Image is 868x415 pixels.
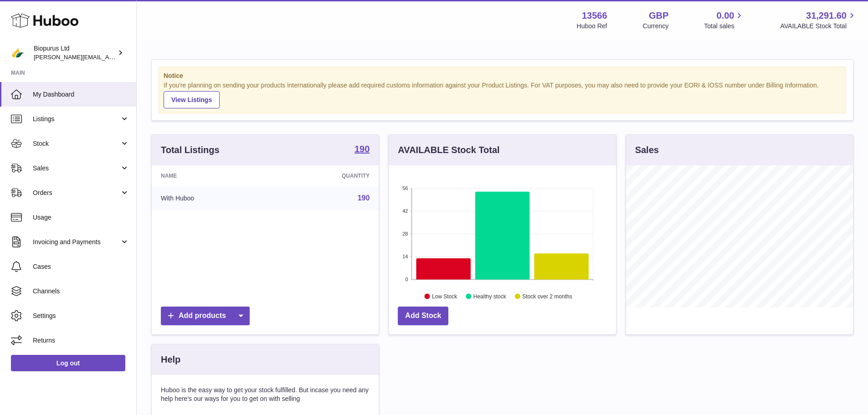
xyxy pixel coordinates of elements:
text: Healthy stock [473,293,507,299]
a: Add products [161,307,250,325]
span: Settings [33,312,129,320]
text: 14 [403,254,408,259]
a: View Listings [164,91,220,108]
span: Returns [33,336,129,345]
span: 31,291.60 [806,10,847,22]
span: Listings [33,115,120,123]
a: Add Stock [398,307,448,325]
p: Huboo is the easy way to get your stock fulfilled. But incase you need any help here's our ways f... [161,386,370,403]
h3: Help [161,354,180,366]
h3: Total Listings [161,144,220,156]
a: 190 [354,144,370,155]
a: Log out [11,355,125,371]
text: 28 [403,231,408,236]
th: Name [152,165,272,186]
span: My Dashboard [33,90,129,99]
text: Low Stock [432,293,457,299]
span: Cases [33,262,129,271]
strong: 190 [354,144,370,154]
span: Invoicing and Payments [33,238,120,246]
text: 42 [403,208,408,214]
span: 0.00 [717,10,734,22]
img: peter@biopurus.co.uk [11,46,25,60]
strong: Notice [164,72,841,80]
a: 190 [358,194,370,202]
th: Quantity [272,165,379,186]
span: Stock [33,139,120,148]
strong: 13566 [582,10,607,22]
td: With Huboo [152,186,272,210]
span: Channels [33,287,129,296]
strong: GBP [649,10,668,22]
div: Currency [643,22,669,31]
text: Stock over 2 months [523,293,572,299]
span: Usage [33,213,129,222]
span: Orders [33,189,120,197]
div: If you're planning on sending your products internationally please add required customs informati... [164,81,841,108]
text: 56 [403,185,408,191]
span: Sales [33,164,120,173]
span: Total sales [704,22,745,31]
h3: AVAILABLE Stock Total [398,144,499,156]
text: 0 [406,277,408,282]
span: AVAILABLE Stock Total [780,22,857,31]
a: 0.00 Total sales [704,10,745,31]
h3: Sales [635,144,659,156]
div: Biopurus Ltd [34,44,116,61]
a: 31,291.60 AVAILABLE Stock Total [780,10,857,31]
div: Huboo Ref [577,22,607,31]
span: [PERSON_NAME][EMAIL_ADDRESS][DOMAIN_NAME] [34,53,183,61]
